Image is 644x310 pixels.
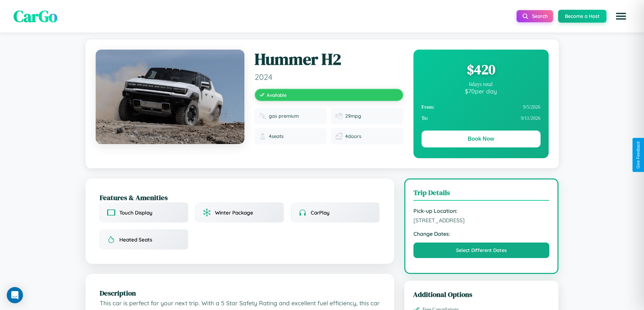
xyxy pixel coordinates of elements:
span: Touch Display [119,209,152,216]
div: 6 days total [422,81,541,87]
img: Fuel type [259,113,266,119]
h1: Hummer H2 [255,50,403,69]
strong: Pick-up Location: [413,207,550,214]
span: 4 doors [345,133,361,139]
strong: To: [422,115,428,121]
span: CarPlay [311,209,330,216]
span: 4 seats [269,133,284,139]
h3: Trip Details [413,188,550,201]
span: Search [532,13,548,19]
div: 9 / 5 / 2026 [422,102,541,113]
span: CarGo [14,5,57,27]
span: Heated Seats [119,236,152,243]
h2: Description [100,288,380,298]
button: Select Different Dates [413,243,550,258]
div: Open Intercom Messenger [7,287,23,303]
button: Book Now [422,131,541,147]
div: Give Feedback [636,141,641,169]
h3: Additional Options [413,289,550,299]
img: Seats [259,133,266,140]
img: Hummer H2 2024 [96,50,244,144]
div: $ 70 per day [422,87,541,95]
div: $ 420 [422,60,541,79]
h2: Features & Amenities [100,193,380,202]
span: 2024 [255,72,403,82]
span: [STREET_ADDRESS] [413,217,550,224]
strong: From: [422,104,435,110]
div: 9 / 11 / 2026 [422,113,541,124]
span: 29 mpg [345,113,361,119]
img: Fuel efficiency [336,113,342,119]
button: Open menu [612,7,630,26]
span: gas premium [269,113,299,119]
span: Winter Package [215,209,253,216]
button: Become a Host [558,10,606,23]
button: Search [517,10,553,22]
strong: Change Dates: [413,230,550,237]
span: Available [267,92,287,98]
img: Doors [336,133,342,140]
